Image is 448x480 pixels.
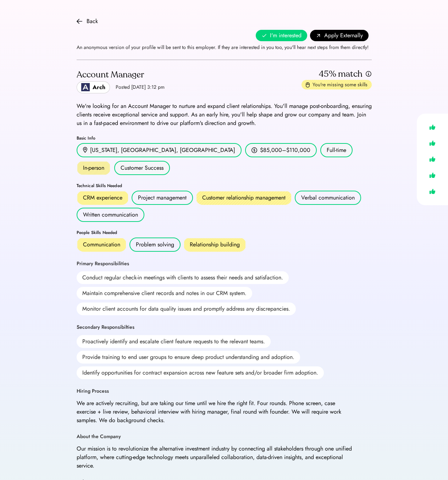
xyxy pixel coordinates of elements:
[251,147,257,153] img: money.svg
[87,17,98,26] div: Back
[310,30,369,41] button: Apply Externally
[260,146,310,154] div: $85,000–$110,000
[324,31,363,40] span: Apply Externally
[83,240,120,249] div: Communication
[427,170,437,180] img: like.svg
[427,186,437,197] img: like.svg
[136,240,174,249] div: Problem solving
[313,81,367,88] div: You're missing some skills
[301,193,355,202] div: Verbal communication
[77,399,353,425] div: We are actively recruiting, but are taking our time until we hire the right fit. Four rounds. Pho...
[319,69,363,80] div: 45% match
[365,71,372,77] img: info.svg
[77,136,372,140] div: Basic Info
[427,122,437,132] img: like.svg
[77,388,109,395] div: Hiring Process
[77,102,372,127] div: We're looking for an Account Manager to nurture and expand client relationships. You'll manage po...
[77,351,300,364] div: Provide training to end user groups to ensure deep product understanding and adoption.
[77,287,252,300] div: Maintain comprehensive client records and notes in our CRM system.
[77,230,372,235] div: People Skills Needed
[114,161,170,175] div: Customer Success
[427,138,437,148] img: like.svg
[77,184,372,188] div: Technical Skills Needed
[320,143,353,157] div: Full-time
[83,193,122,202] div: CRM experience
[202,193,286,202] div: Customer relationship management
[83,147,87,153] img: location.svg
[93,83,105,92] div: Arch
[427,154,437,164] img: like.svg
[306,82,310,88] img: missing-skills.svg
[81,83,90,92] img: Logo_Blue_1.png
[116,84,165,91] div: Posted [DATE] 3:12 pm
[256,30,307,41] button: I'm interested
[77,271,289,284] div: Conduct regular check-in meetings with clients to assess their needs and satisfaction.
[77,366,324,379] div: Identify opportunities for contract expansion across new feature sets and/or broader firm adoption.
[77,161,111,175] div: In-person
[77,302,296,315] div: Monitor client accounts for data quality issues and promptly address any discrepancies.
[190,240,240,249] div: Relationship building
[138,193,187,202] div: Project management
[90,146,235,154] div: [US_STATE], [GEOGRAPHIC_DATA], [GEOGRAPHIC_DATA]
[77,335,271,348] div: Proactively identify and escalate client feature requests to the relevant teams.
[270,31,302,40] span: I'm interested
[77,444,353,470] div: Our mission is to revolutionize the alternative investment industry by connecting all stakeholder...
[77,433,121,440] div: About the Company
[77,41,369,51] div: An anonymous version of your profile will be sent to this employer. If they are interested in you...
[77,69,165,81] div: Account Manager
[83,211,138,219] div: Written communication
[77,260,129,267] div: Primary Responsibilities
[77,18,82,24] img: arrow-back.svg
[77,324,134,331] div: Secondary Responsibilties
